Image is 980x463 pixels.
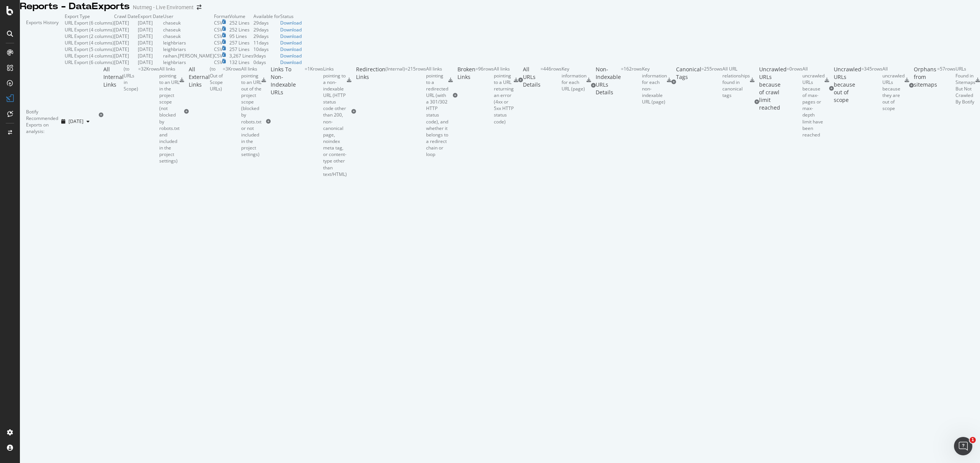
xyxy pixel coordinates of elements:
[138,66,159,164] div: = 32K rows
[229,39,253,46] td: 257 Lines
[937,66,955,105] div: = 57 rows
[280,20,302,26] a: Download
[642,66,667,105] div: Key information for each non-indexable URL (page)
[114,59,138,66] td: [DATE]
[253,46,280,53] td: 10 days
[562,66,586,92] div: Key information for each URL (page)
[253,59,280,66] td: 0 days
[954,437,972,455] iframe: Intercom live chat
[347,78,351,82] div: csv-export
[759,66,787,138] div: Uncrawled URLs because of crawl limit reached
[163,59,214,66] td: leighbriars
[163,13,214,20] td: User
[241,66,261,158] div: All links pointing to an URL out of the project scope (blocked by robots.txt or not included in t...
[305,66,323,177] div: = 1K rows
[541,66,562,94] div: = 446 rows
[253,33,280,39] td: 29 days
[163,33,214,39] td: chaseuk
[214,13,229,20] td: Format
[280,26,302,33] a: Download
[26,108,58,135] div: Botify Recommended Exports on analysis:
[280,59,302,66] a: Download
[214,59,222,66] div: CSV
[253,20,280,26] td: 29 days
[229,20,253,26] td: 252 Lines
[701,66,722,99] div: = 255 rows
[457,66,475,125] div: Broken Links
[114,39,138,46] td: [DATE]
[214,53,222,59] div: CSV
[229,13,253,20] td: Volume
[214,33,222,39] div: CSV
[133,3,194,11] div: Nutmeg - Live Enviroment
[114,20,138,26] td: [DATE]
[189,66,210,158] div: All External Links
[523,66,541,94] div: All URLs Details
[621,66,642,105] div: = 162 rows
[214,26,222,33] div: CSV
[750,78,755,82] div: csv-export
[214,46,222,53] div: CSV
[787,66,802,138] div: = 0 rows
[210,66,223,158] div: ( to Out of Scope URLs )
[280,13,302,20] td: Status
[229,26,253,33] td: 252 Lines
[229,53,253,59] td: 3,267 Lines
[114,33,138,39] td: [DATE]
[834,66,861,112] div: Uncrawled URLs because out of scope
[280,46,302,53] a: Download
[138,13,163,20] td: Export Date
[905,78,909,82] div: csv-export
[163,26,214,33] td: chaseuk
[163,53,214,59] td: raihan.[PERSON_NAME]
[58,115,93,128] button: [DATE]
[586,78,591,82] div: csv-export
[914,66,937,105] div: Orphans from sitemaps
[356,66,385,158] div: Redirection Links
[138,59,163,66] td: [DATE]
[253,26,280,33] td: 29 days
[448,78,453,82] div: csv-export
[138,26,163,33] td: [DATE]
[214,20,222,26] div: CSV
[882,66,905,112] div: All uncrawled URLs because they are out of scope
[65,13,114,20] td: Export Type
[253,13,280,20] td: Available for
[514,78,518,82] div: csv-export
[280,39,302,46] a: Download
[280,33,302,39] a: Download
[114,53,138,59] td: [DATE]
[667,78,671,82] div: csv-export
[138,53,163,59] td: [DATE]
[214,39,222,46] div: CSV
[596,66,621,105] div: Non-Indexable URLs Details
[970,437,976,443] span: 1
[861,66,882,112] div: = 345 rows
[280,53,302,59] a: Download
[475,66,494,125] div: = 96 rows
[676,66,701,99] div: Canonical Tags
[114,46,138,53] td: [DATE]
[825,78,829,82] div: csv-export
[197,5,201,10] div: arrow-right-arrow-left
[26,19,59,59] div: Exports History
[253,53,280,59] td: 9 days
[124,66,138,164] div: ( to URLs in Scope )
[65,33,114,39] div: URL Export (2 columns)
[163,39,214,46] td: leighbriars
[103,66,124,164] div: All Internal Links
[65,20,114,26] div: URL Export (6 columns)
[494,66,514,125] div: All links pointing to a URL returning an error (4xx or 5xx HTTP status code)
[65,46,114,53] div: URL Export (5 columns)
[163,46,214,53] td: leighbriars
[802,66,825,138] div: All uncrawled URLs because of max-pages or max-depth limit have been reached
[323,66,347,177] div: Links pointing to a non-indexable URL (HTTP status code other than 200, non-canonical page, noind...
[223,66,241,158] div: = 3K rows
